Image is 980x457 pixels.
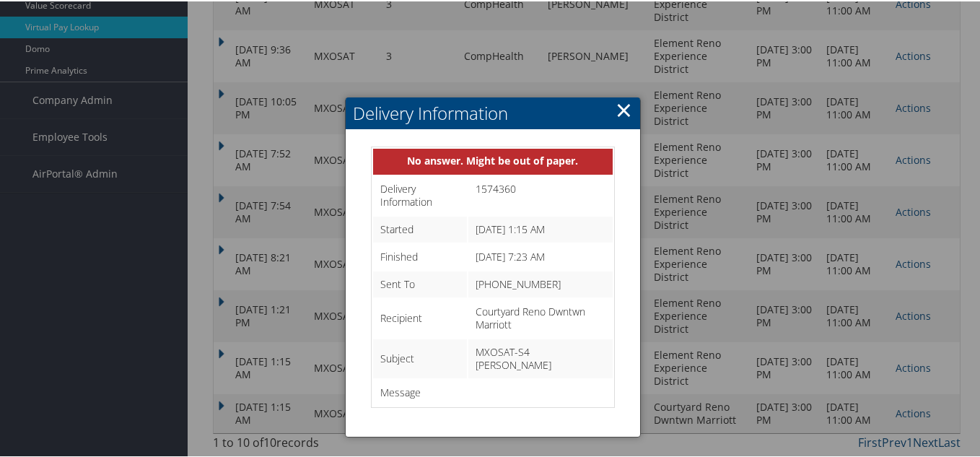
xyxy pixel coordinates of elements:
td: Recipient [373,297,467,336]
h2: Delivery Information [346,96,640,128]
td: Courtyard Reno Dwntwn Marriott [468,297,613,336]
td: [DATE] 7:23 AM [468,243,613,269]
a: Close [616,94,632,123]
td: Message [373,378,467,404]
td: [PHONE_NUMBER] [468,270,613,296]
td: 1574360 [468,175,613,201]
td: [DATE] 1:15 AM [468,215,613,241]
td: MXOSAT-S4 [PERSON_NAME] [468,338,613,377]
td: Delivery Information [373,175,467,214]
td: Started [373,215,467,241]
td: Subject [373,338,467,377]
th: No answer. Might be out of paper. [373,147,613,173]
td: Sent To [373,270,467,296]
td: Finished [373,243,467,269]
